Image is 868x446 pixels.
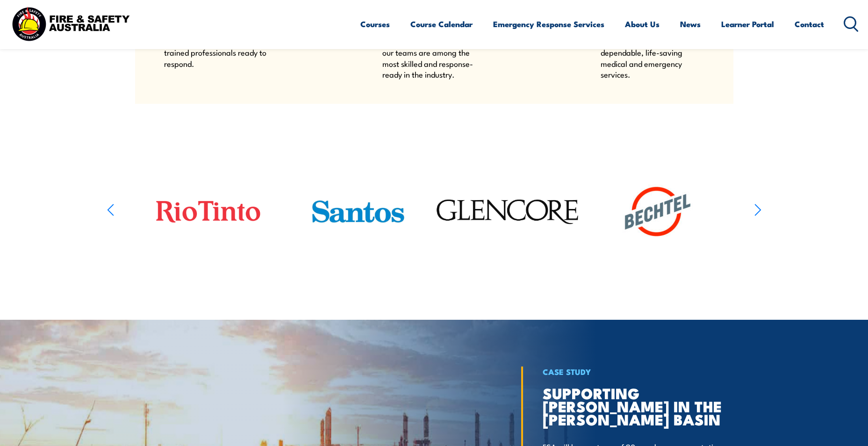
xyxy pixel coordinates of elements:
[625,12,660,36] a: About Us
[543,386,724,425] h2: SUPPORTING [PERSON_NAME] IN THE [PERSON_NAME] BASIN
[434,163,582,261] img: Glencore-logo
[543,367,724,377] h4: CASE STUDY
[611,173,704,250] img: Bechtel_Logo_RGB
[680,12,701,36] a: News
[410,12,473,36] a: Course Calendar
[308,174,408,249] img: santos-logo
[136,166,280,257] img: rio-torino-logo
[721,12,774,36] a: Learner Portal
[795,12,824,36] a: Contact
[493,12,604,36] a: Emergency Response Services
[360,12,390,36] a: Courses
